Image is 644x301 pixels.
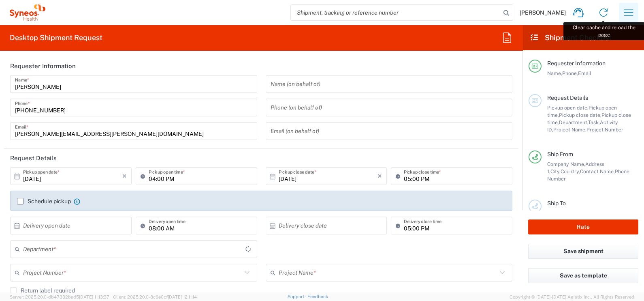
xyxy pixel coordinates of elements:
[550,168,561,174] span: City,
[528,268,638,283] button: Save as template
[547,200,566,206] span: Ship To
[291,5,501,20] input: Shipment, tracking or reference number
[530,33,612,43] h2: Shipment Checklist
[377,170,382,183] i: ×
[168,295,197,299] span: [DATE] 12:11:14
[547,95,588,101] span: Request Details
[586,127,623,133] span: Project Number
[528,244,638,259] button: Save shipment
[562,70,578,76] span: Phone,
[122,170,127,183] i: ×
[578,70,591,76] span: Email
[559,112,601,118] span: Pickup close date,
[559,119,588,125] span: Department,
[79,295,109,299] span: [DATE] 11:13:37
[553,127,586,133] span: Project Name,
[10,295,109,299] span: Server: 2025.20.0-db47332bad5
[520,9,566,16] span: [PERSON_NAME]
[307,294,328,299] a: Feedback
[10,33,102,43] h2: Desktop Shipment Request
[547,60,606,67] span: Requester Information
[528,219,638,234] button: Rate
[580,168,615,174] span: Contact Name,
[561,168,580,174] span: Country,
[547,161,585,167] span: Company Name,
[588,119,600,125] span: Task,
[10,62,76,70] h2: Requester Information
[288,294,308,299] a: Support
[10,154,57,162] h2: Request Details
[10,287,75,294] label: Return label required
[17,198,71,204] label: Schedule pickup
[547,70,562,76] span: Name,
[510,293,634,301] span: Copyright © [DATE]-[DATE] Agistix Inc., All Rights Reserved
[547,105,589,111] span: Pickup open date,
[113,295,197,299] span: Client: 2025.20.0-8c6e0cf
[547,151,573,157] span: Ship From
